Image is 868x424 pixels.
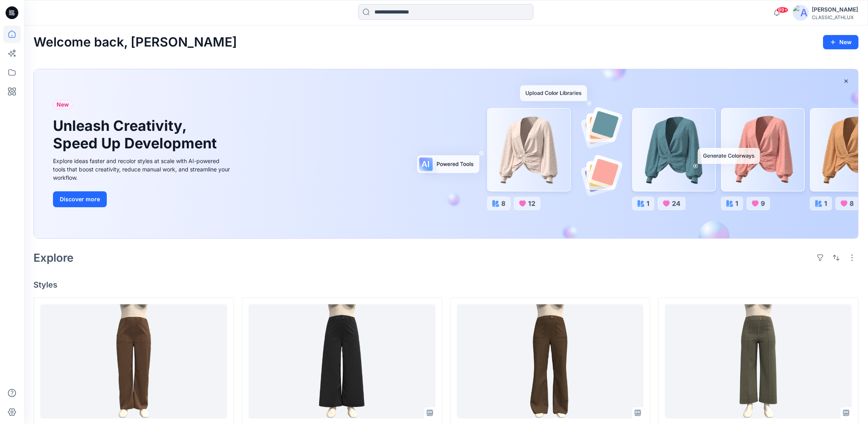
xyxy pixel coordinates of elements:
[457,304,644,419] a: CF26127_ADM_B3 HR Patch Pocket Bootcut Pants
[665,304,852,419] a: CF26126_ADM_B2 Seamed HW Cropped Wide Leg Pant
[53,191,232,207] a: Discover more
[249,304,435,419] a: CF26129_ADM_B7 Mid Rise Cropped Wide Leg Pants
[793,5,809,21] img: avatar
[57,100,69,109] span: New
[33,251,74,264] h2: Explore
[33,35,237,50] h2: Welcome back, [PERSON_NAME]
[776,7,788,13] span: 99+
[53,191,107,207] button: Discover more
[812,14,858,20] div: CLASSIC_ATHLUX
[40,304,227,419] a: CF26128_ADM_B5 Utility Barrel Leg Pants
[812,5,858,14] div: [PERSON_NAME]
[823,35,858,49] button: New
[53,117,220,152] h1: Unleash Creativity, Speed Up Development
[33,280,858,290] h4: Styles
[53,157,232,182] div: Explore ideas faster and recolor styles at scale with AI-powered tools that boost creativity, red...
